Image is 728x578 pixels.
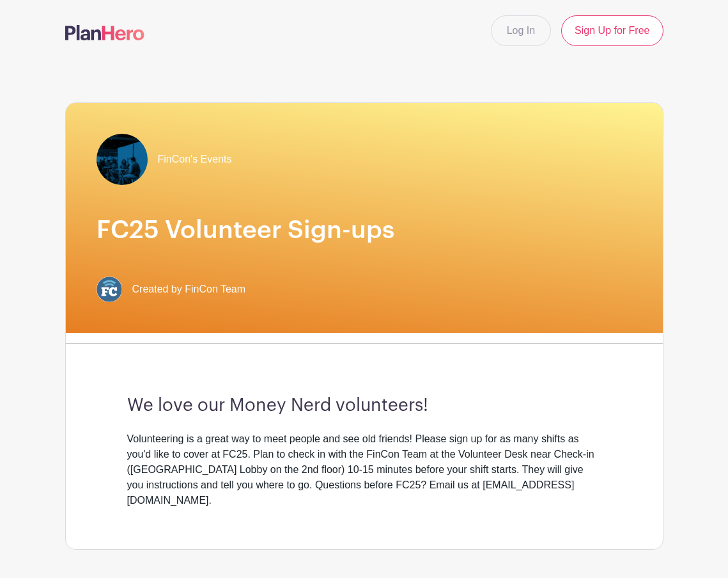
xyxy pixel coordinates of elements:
h3: We love our Money Nerd volunteers! [127,395,601,416]
span: Created by FinCon Team [132,282,246,297]
a: Sign Up for Free [561,15,663,46]
img: Screen%20Shot%202024-09-23%20at%207.49.53%20PM.png [97,134,148,185]
a: Log In [491,15,551,46]
span: FinCon's Events [158,152,232,167]
img: FC%20circle.png [97,277,122,302]
div: Volunteering is a great way to meet people and see old friends! Please sign up for as many shifts... [127,431,601,508]
h1: FC25 Volunteer Sign-ups [97,216,632,246]
img: logo-507f7623f17ff9eddc593b1ce0a138ce2505c220e1c5a4e2b4648c50719b7d32.svg [65,25,144,40]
